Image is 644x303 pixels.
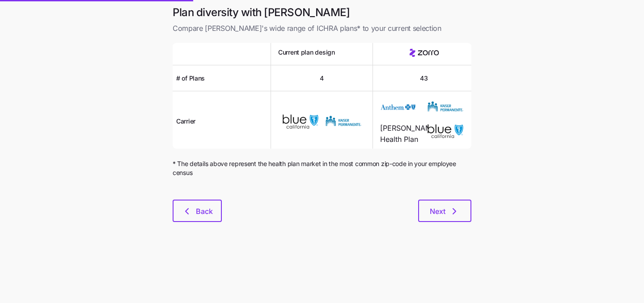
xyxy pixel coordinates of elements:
span: Current plan design [278,48,335,57]
img: Carrier [428,98,463,115]
span: Carrier [176,117,195,126]
span: [PERSON_NAME] Health Plan [380,123,441,145]
h1: Plan diversity with [PERSON_NAME] [173,5,471,19]
button: Back [173,200,222,222]
span: * The details above represent the health plan market in the most common zip-code in your employee... [173,159,471,178]
img: Carrier [380,98,416,115]
span: Back [196,206,213,217]
span: 4 [320,74,324,83]
span: 43 [420,74,428,83]
img: Carrier [326,113,361,130]
span: # of Plans [176,74,205,83]
img: Carrier [428,123,463,140]
button: Next [418,200,471,222]
span: Next [430,206,445,217]
img: Carrier [283,113,318,130]
span: Compare [PERSON_NAME]'s wide range of ICHRA plans* to your current selection [173,23,471,34]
